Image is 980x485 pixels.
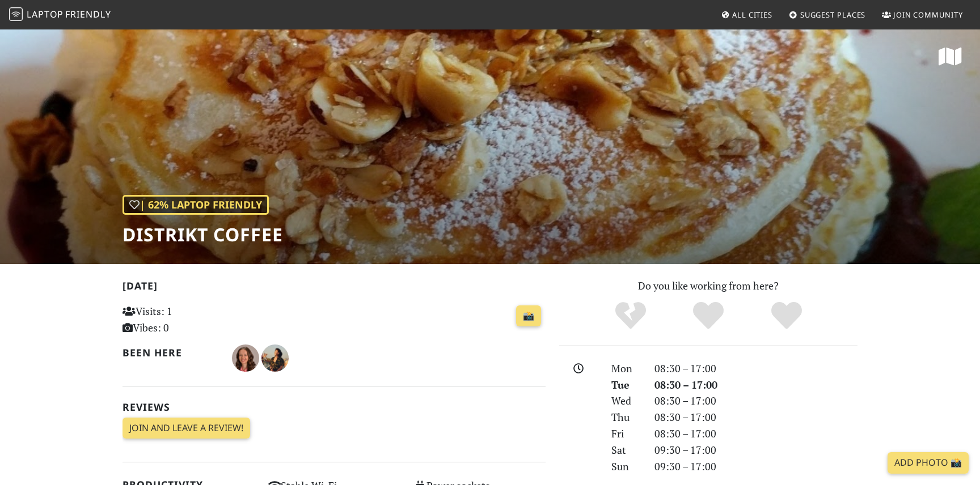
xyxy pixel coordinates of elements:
[592,300,670,331] div: No
[605,442,648,458] div: Sat
[122,224,283,245] h1: Distrikt coffee
[605,458,648,475] div: Sun
[648,377,864,393] div: 08:30 – 17:00
[648,409,864,426] div: 08:30 – 17:00
[261,350,289,364] span: Evelina Dudoitytė
[261,344,289,372] img: 1871-evelina.jpg
[888,452,969,474] a: Add Photo 📸
[232,350,261,364] span: Nazlı Ergüder
[648,360,864,377] div: 08:30 – 17:00
[122,418,250,439] a: Join and leave a review!
[648,393,864,409] div: 08:30 – 17:00
[605,377,648,393] div: Tue
[648,426,864,442] div: 08:30 – 17:00
[27,8,64,20] span: Laptop
[732,10,772,20] span: All Cities
[747,300,826,331] div: Definitely!
[605,409,648,426] div: Thu
[122,401,546,413] h2: Reviews
[122,303,255,336] p: Visits: 1 Vibes: 0
[784,5,871,25] a: Suggest Places
[669,300,747,331] div: Yes
[65,8,111,20] span: Friendly
[9,5,111,25] a: LaptopFriendly LaptopFriendly
[893,10,963,20] span: Join Community
[648,442,864,458] div: 09:30 – 17:00
[605,393,648,409] div: Wed
[716,5,777,25] a: All Cities
[232,344,259,372] img: 1930-nazli.jpg
[122,347,218,359] h2: Been here
[648,458,864,475] div: 09:30 – 17:00
[516,305,541,327] a: 📸
[605,426,648,442] div: Fri
[122,195,269,215] div: | 62% Laptop Friendly
[800,10,866,20] span: Suggest Places
[9,7,23,21] img: LaptopFriendly
[122,280,546,296] h2: [DATE]
[605,360,648,377] div: Mon
[559,278,857,294] p: Do you like working from here?
[877,5,968,25] a: Join Community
